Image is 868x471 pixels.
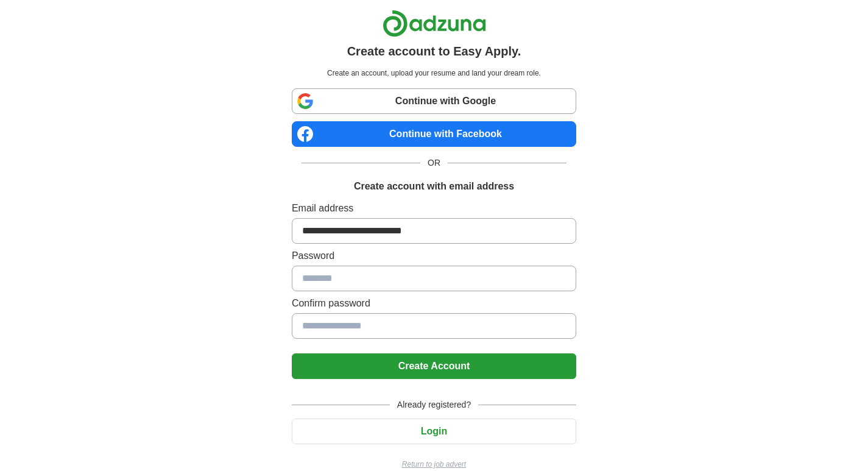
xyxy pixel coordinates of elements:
[354,179,514,194] h1: Create account with email address
[420,157,448,169] span: OR
[292,88,576,114] a: Continue with Google
[383,10,486,37] img: Adzuna logo
[292,353,576,379] button: Create Account
[292,121,576,147] a: Continue with Facebook
[292,426,576,436] a: Login
[292,201,576,216] label: Email address
[292,249,576,263] label: Password
[294,68,574,79] p: Create an account, upload your resume and land your dream role.
[390,398,478,411] span: Already registered?
[292,459,576,470] a: Return to job advert
[292,296,576,311] label: Confirm password
[292,419,576,444] button: Login
[347,42,521,60] h1: Create account to Easy Apply.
